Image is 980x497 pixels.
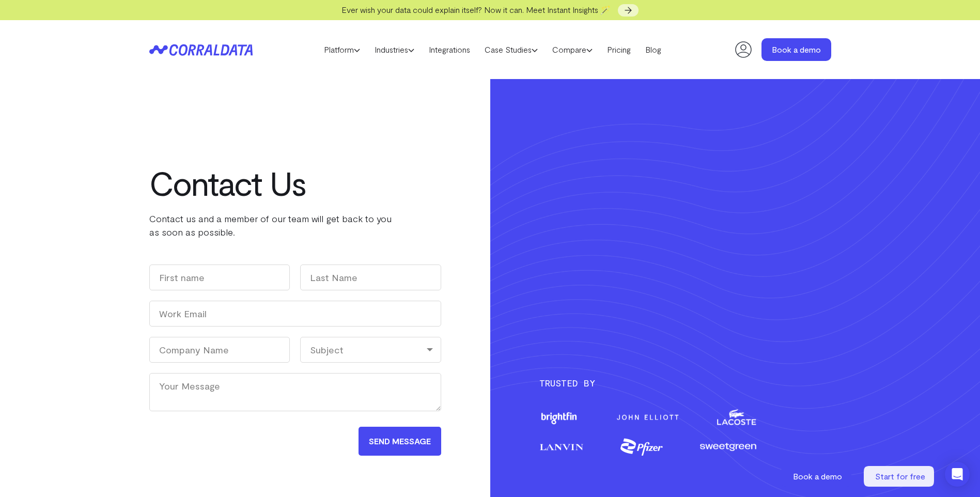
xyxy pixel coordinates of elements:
[875,471,925,481] span: Start for free
[761,38,831,61] a: Book a demo
[341,5,611,14] span: Ever wish your data could explain itself? Now it can. Meet Instant Insights 🪄
[539,376,831,390] h3: Trusted By
[149,164,418,201] h1: Contact Us
[149,265,290,290] input: First name
[359,427,441,456] input: Send Message
[149,212,418,239] p: Contact us and a member of our team will get back to you as soon as possible.
[945,462,970,487] div: Open Intercom Messenger
[600,42,638,57] a: Pricing
[793,471,842,481] span: Book a demo
[300,337,441,363] div: Subject
[781,466,853,487] a: Book a demo
[149,337,290,363] input: Company Name
[638,42,668,57] a: Blog
[367,42,422,57] a: Industries
[317,42,367,57] a: Platform
[545,42,600,57] a: Compare
[422,42,477,57] a: Integrations
[149,301,441,327] input: Work Email
[300,265,441,290] input: Last Name
[864,466,936,487] a: Start for free
[477,42,545,57] a: Case Studies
